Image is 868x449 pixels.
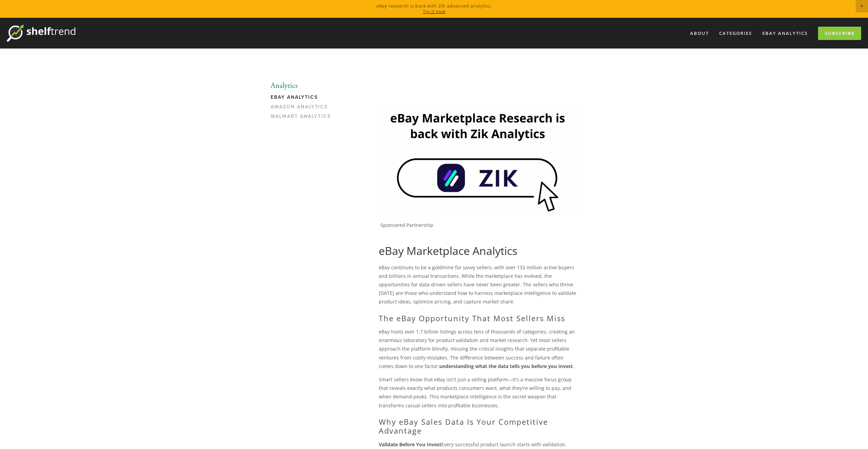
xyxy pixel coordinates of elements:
img: ShelfTrend [7,25,75,42]
div: Categories [715,28,756,39]
a: Amazon Analytics [271,104,336,113]
p: Sponsored Partnership [380,222,576,228]
p: eBay hosts over 1.7 billion listings across tens of thousands of categories, creating an enormous... [379,327,576,370]
a: eBay Analytics [758,28,812,39]
p: eBay continues to be a goldmine for savvy sellers, with over 132 million active buyers and billio... [379,263,576,306]
strong: Validate Before You Invest [379,441,441,448]
a: Try it now [423,8,445,14]
h1: eBay Marketplace Analytics [379,244,576,257]
img: Zik Analytics Sponsored Ad [379,105,576,216]
a: eBay Analytics [271,94,336,104]
a: About [686,28,713,39]
a: Subscribe [818,27,861,40]
a: Walmart Analytics [271,113,336,123]
li: Analytics [271,81,336,90]
p: Smart sellers know that eBay isn't just a selling platform—it's a massive focus group that reveal... [379,375,576,410]
strong: understanding what the data tells you before you invest [439,363,573,369]
h2: Why eBay Sales Data Is Your Competitive Advantage [379,417,576,435]
h2: The eBay Opportunity That Most Sellers Miss [379,314,576,323]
